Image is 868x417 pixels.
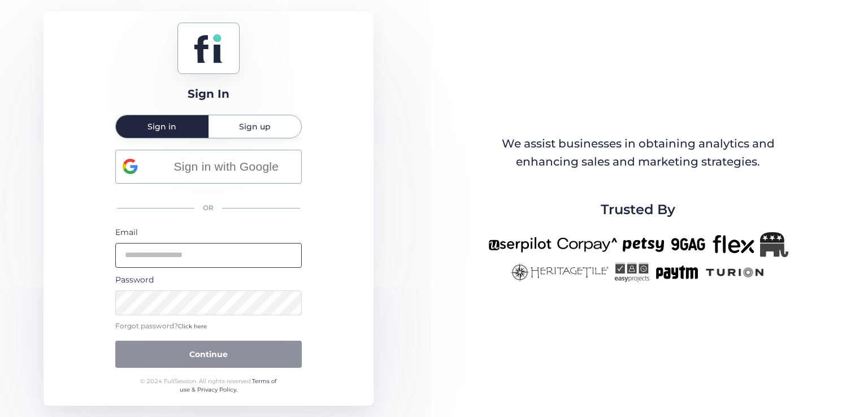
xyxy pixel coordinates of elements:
div: OR [115,196,302,220]
img: corpay-new.png [557,232,617,257]
div: Sign In [188,85,229,103]
img: Republicanlogo-bw.png [760,232,788,257]
span: Sign in [147,123,176,131]
div: © 2024 FullSession. All rights reserved. [135,377,281,394]
div: We assist businesses in obtaining analytics and enhancing sales and marketing strategies. [489,135,787,171]
button: Continue [115,341,302,368]
span: Sign in with Google [158,157,294,176]
div: Forgot password? [115,321,302,332]
span: Click here [178,323,207,330]
img: flex-new.png [713,232,754,257]
img: easyprojects-new.png [614,263,649,282]
img: turion-new.png [704,263,766,282]
div: Password [115,273,302,286]
div: Email [115,226,302,238]
img: heritagetile-new.png [510,263,609,282]
span: Sign up [239,123,271,131]
span: Trusted By [601,199,675,220]
img: 9gag-new.png [670,232,707,257]
img: paytm-new.png [655,263,698,282]
img: petsy-new.png [623,232,664,257]
img: userpilot-new.png [488,232,552,257]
